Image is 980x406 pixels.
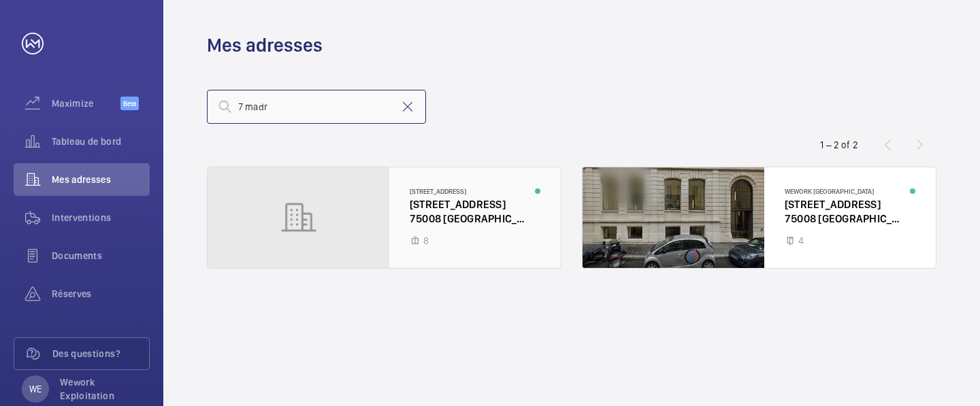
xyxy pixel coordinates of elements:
div: 1 – 2 of 2 [820,138,858,152]
p: Wework Exploitation [60,375,142,403]
span: Des questions? [52,347,149,360]
span: Réserves [52,287,150,301]
span: Beta [120,97,139,110]
span: Tableau de bord [52,135,150,148]
span: Interventions [52,211,150,224]
span: Documents [52,249,150,263]
p: WE [29,382,42,396]
span: Maximize [52,97,120,110]
input: Trouvez une adresse [207,90,426,124]
span: Mes adresses [52,173,150,186]
h1: Mes adresses [207,33,323,58]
